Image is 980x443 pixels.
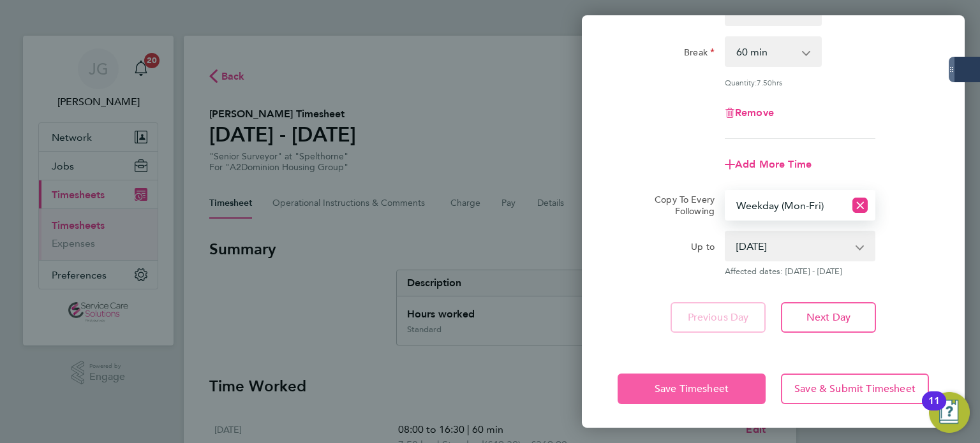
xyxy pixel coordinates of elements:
[794,382,916,395] span: Save & Submit Timesheet
[725,108,774,118] button: Remove
[781,302,876,333] button: Next Day
[781,374,929,404] button: Save & Submit Timesheet
[735,158,812,170] span: Add More Time
[928,401,940,418] div: 11
[725,159,812,170] button: Add More Time
[757,77,772,87] span: 7.50
[806,311,850,324] span: Next Day
[852,191,868,219] button: Reset selection
[725,77,875,87] div: Quantity: hrs
[655,382,729,395] span: Save Timesheet
[684,47,715,62] label: Break
[644,194,715,217] label: Copy To Every Following
[929,392,970,433] button: Open Resource Center, 11 new notifications
[618,374,766,404] button: Save Timesheet
[725,266,875,277] span: Affected dates: [DATE] - [DATE]
[691,241,715,256] label: Up to
[735,106,774,119] span: Remove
